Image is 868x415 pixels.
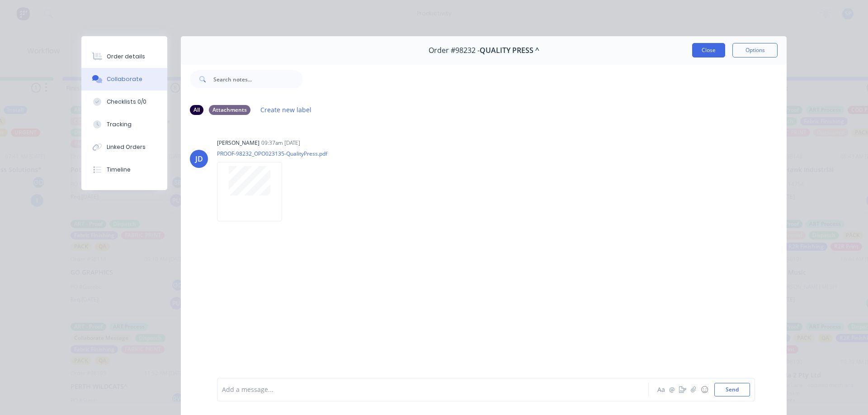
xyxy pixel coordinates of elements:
[480,46,539,55] span: QUALITY PRESS ^
[429,46,480,55] span: Order #98232 -
[213,70,303,88] input: Search notes...
[217,150,327,157] p: PROOF-98232_OPO023135-QualityPress.pdf
[699,384,710,395] button: ☺
[217,139,259,147] div: [PERSON_NAME]
[107,143,146,151] div: Linked Orders
[81,68,167,91] button: Collaborate
[107,166,131,174] div: Timeline
[107,75,142,83] div: Collaborate
[107,52,145,61] div: Order details
[256,104,316,116] button: Create new label
[81,113,167,136] button: Tracking
[666,384,677,395] button: @
[190,105,203,115] div: All
[656,384,666,395] button: Aa
[107,98,146,106] div: Checklists 0/0
[714,383,750,396] button: Send
[81,136,167,158] button: Linked Orders
[261,139,300,147] div: 09:37am [DATE]
[81,45,167,68] button: Order details
[81,158,167,181] button: Timeline
[209,105,250,115] div: Attachments
[692,43,725,57] button: Close
[195,153,203,164] div: JD
[107,120,132,129] div: Tracking
[81,91,167,113] button: Checklists 0/0
[732,43,778,57] button: Options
